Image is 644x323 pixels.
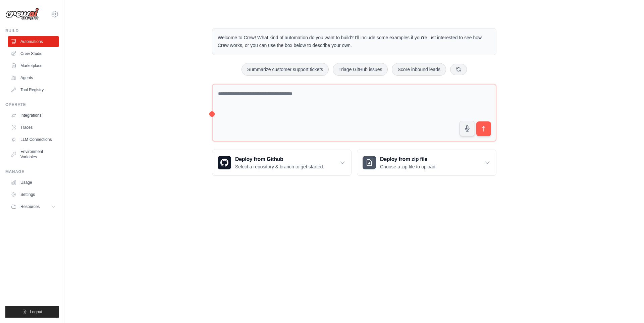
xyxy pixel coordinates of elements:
[380,155,437,163] h3: Deploy from zip file
[8,110,59,121] a: Integrations
[610,291,644,323] iframe: Chat Widget
[5,28,59,34] div: Build
[8,60,59,71] a: Marketplace
[241,63,329,76] button: Summarize customer support tickets
[218,34,491,49] p: Welcome to Crew! What kind of automation do you want to build? I'll include some examples if you'...
[8,122,59,133] a: Traces
[235,155,324,163] h3: Deploy from Github
[8,48,59,59] a: Crew Studio
[392,63,446,76] button: Score inbound leads
[380,163,437,170] p: Choose a zip file to upload.
[5,169,59,174] div: Manage
[5,8,39,20] img: Logo
[20,204,40,209] span: Resources
[30,309,42,315] span: Logout
[333,63,388,76] button: Triage GitHub issues
[5,306,59,318] button: Logout
[8,189,59,200] a: Settings
[8,36,59,47] a: Automations
[8,177,59,188] a: Usage
[8,72,59,83] a: Agents
[8,201,59,212] button: Resources
[8,85,59,95] a: Tool Registry
[5,102,59,107] div: Operate
[8,146,59,162] a: Environment Variables
[235,163,324,170] p: Select a repository & branch to get started.
[8,134,59,145] a: LLM Connections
